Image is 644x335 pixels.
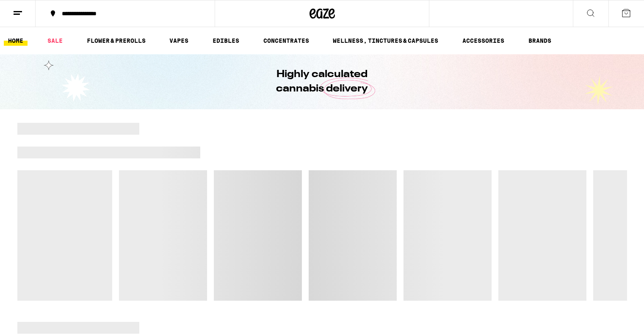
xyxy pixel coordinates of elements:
a: SALE [43,36,67,46]
a: ACCESSORIES [458,36,509,46]
h1: Highly calculated cannabis delivery [252,67,392,96]
a: CONCENTRATES [259,36,313,46]
a: FLOWER & PREROLLS [83,36,150,46]
a: HOME [4,36,28,46]
iframe: Opens a widget where you can find more information [590,310,636,331]
a: WELLNESS, TINCTURES & CAPSULES [329,36,442,46]
button: BRANDS [524,36,556,46]
a: EDIBLES [208,36,243,46]
a: VAPES [165,36,193,46]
